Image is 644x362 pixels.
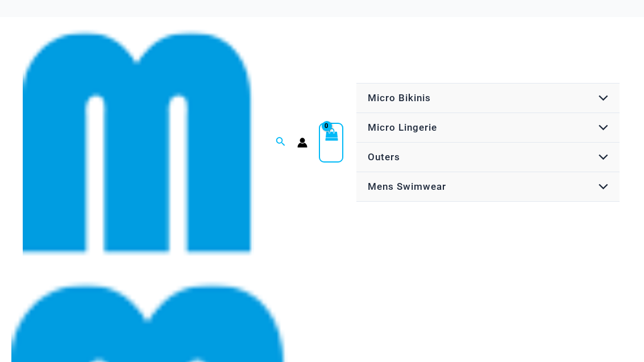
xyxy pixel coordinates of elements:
[356,143,620,172] a: OutersMenu ToggleMenu Toggle
[368,151,400,163] span: Outers
[319,123,344,163] a: View Shopping Cart, empty
[368,122,437,133] span: Micro Lingerie
[356,172,620,202] a: Mens SwimwearMenu ToggleMenu Toggle
[297,138,308,148] a: Account icon link
[276,135,286,149] a: Search icon link
[368,181,446,192] span: Mens Swimwear
[368,92,431,103] span: Micro Bikinis
[355,81,621,203] nav: Site Navigation
[356,113,620,143] a: Micro LingerieMenu ToggleMenu Toggle
[356,84,620,113] a: Micro BikinisMenu ToggleMenu Toggle
[23,27,254,259] img: cropped mm emblem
